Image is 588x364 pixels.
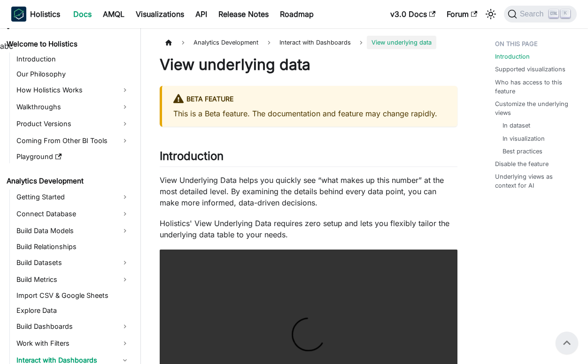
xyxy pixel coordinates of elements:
[11,7,60,22] a: HolisticsHolistics
[11,7,26,22] img: Holistics
[14,289,132,302] a: Import CSV & Google Sheets
[503,121,530,130] a: In dataset
[495,65,565,74] a: Supported visualizations
[275,36,356,49] span: Interact with Dashboards
[517,10,549,18] span: Search
[561,9,570,18] kbd: K
[14,255,132,270] a: Build Datasets
[160,149,457,167] h2: Introduction
[68,7,97,22] a: Docs
[495,52,530,61] a: Introduction
[503,147,542,156] a: Best practices
[160,55,457,74] h1: View underlying data
[189,36,263,49] span: Analytics Development
[160,36,178,49] a: Home page
[385,7,441,22] a: v3.0 Docs
[14,83,132,98] a: How Holistics Works
[14,336,132,351] a: Work with Filters
[173,93,446,106] div: BETA FEATURE
[160,36,457,49] nav: Breadcrumbs
[160,218,457,240] p: Holistics' View Underlying Data requires zero setup and lets you flexibly tailor the underlying d...
[14,319,132,334] a: Build Dashboards
[495,78,573,96] a: Who has access to this feature
[14,133,132,148] a: Coming From Other BI Tools
[14,68,132,81] a: Our Philosophy
[14,240,132,253] a: Build Relationships
[367,36,436,49] span: View underlying data
[495,172,573,190] a: Underlying views as context for AI
[14,206,132,221] a: Connect Database
[14,190,132,205] a: Getting Started
[130,7,190,22] a: Visualizations
[30,8,60,20] b: Holistics
[14,272,132,287] a: Build Metrics
[97,7,130,22] a: AMQL
[213,7,274,22] a: Release Notes
[495,99,573,117] a: Customize the underlying views
[4,174,132,188] a: Analytics Development
[441,7,483,22] a: Forum
[556,332,578,354] button: Scroll back to top
[274,7,319,22] a: Roadmap
[190,7,213,22] a: API
[483,7,498,22] button: Switch between dark and light mode (currently light mode)
[4,38,132,51] a: Welcome to Holistics
[160,174,457,208] p: View Underlying Data helps you quickly see “what makes up this number” at the most detailed level...
[14,304,132,317] a: Explore Data
[14,116,132,131] a: Product Versions
[504,6,577,23] button: Search (Ctrl+K)
[14,53,132,66] a: Introduction
[14,150,132,163] a: Playground
[495,159,549,168] a: Disable the feature
[14,223,132,238] a: Build Data Models
[14,99,132,114] a: Walkthroughs
[173,108,446,119] p: This is a Beta feature. The documentation and feature may change rapidly.
[503,134,545,143] a: In visualization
